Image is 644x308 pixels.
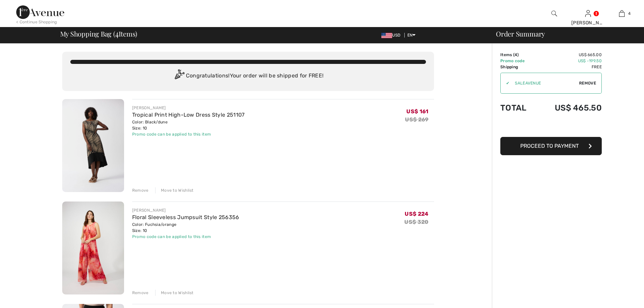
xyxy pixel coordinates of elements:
div: Move to Wishlist [155,187,194,193]
span: EN [407,33,416,38]
td: Total [500,96,536,119]
div: Move to Wishlist [155,290,194,296]
s: US$ 269 [405,116,428,123]
span: 4 [515,52,517,57]
div: [PERSON_NAME] [132,207,239,213]
td: US$ 665.00 [536,52,602,58]
div: Color: Fuchsia/orange Size: 10 [132,221,239,234]
input: Promo code [509,73,579,93]
img: My Info [585,9,591,18]
td: Free [536,64,602,70]
div: Promo code can be applied to this item [132,234,239,240]
span: US$ 224 [405,211,428,217]
img: search the website [551,9,557,18]
s: US$ 320 [404,219,428,225]
div: Remove [132,290,149,296]
img: My Bag [619,9,625,18]
td: US$ 465.50 [536,96,602,119]
div: < Continue Shopping [16,19,57,25]
img: US Dollar [381,33,392,38]
a: Floral Sleeveless Jumpsuit Style 256356 [132,214,239,220]
td: US$ -199.50 [536,58,602,64]
iframe: Opens a widget where you can chat to one of our agents [601,288,637,305]
img: Tropical Print High-Low Dress Style 251107 [62,99,124,192]
div: [PERSON_NAME] [571,19,604,26]
div: Remove [132,187,149,193]
td: Promo code [500,58,536,64]
iframe: PayPal [500,119,602,135]
span: Remove [579,80,596,86]
span: USD [381,33,403,38]
a: Sign In [585,10,591,17]
div: Congratulations! Your order will be shipped for FREE! [70,69,426,83]
div: Order Summary [488,30,640,37]
a: 4 [605,9,638,18]
img: Floral Sleeveless Jumpsuit Style 256356 [62,202,124,294]
button: Proceed to Payment [500,137,602,155]
div: [PERSON_NAME] [132,105,245,111]
span: 4 [115,29,119,38]
a: Tropical Print High-Low Dress Style 251107 [132,112,245,118]
div: Color: Black/dune Size: 10 [132,119,245,131]
span: 4 [628,10,630,17]
img: 1ère Avenue [16,5,64,19]
span: My Shopping Bag ( Items) [60,30,138,37]
td: Items ( ) [500,52,536,58]
span: Proceed to Payment [520,143,579,149]
div: ✔ [501,80,509,86]
td: Shipping [500,64,536,70]
span: US$ 161 [406,108,428,115]
img: Congratulation2.svg [172,69,186,83]
div: Promo code can be applied to this item [132,131,245,137]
